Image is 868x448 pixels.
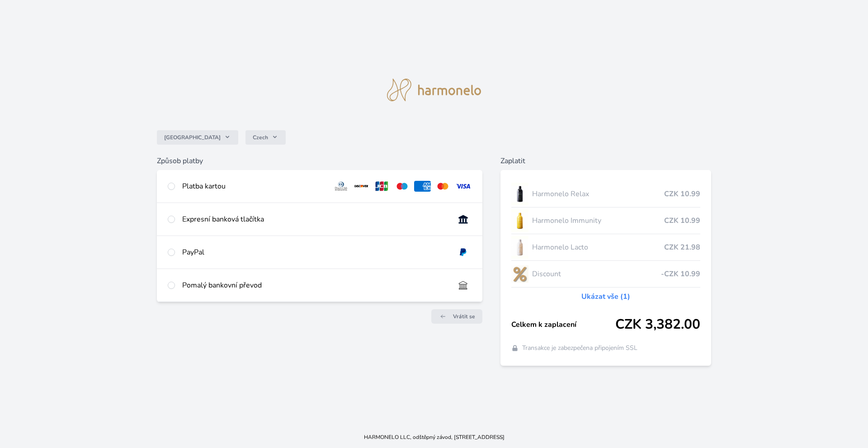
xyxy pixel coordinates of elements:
[434,181,451,192] img: mc.svg
[182,280,448,291] div: Pomalý bankovní převod
[157,156,482,166] h6: Způsob platby
[500,156,712,166] h6: Zaplatit
[455,247,472,258] img: paypal.svg
[455,181,472,192] img: visa.svg
[353,181,370,192] img: discover.svg
[511,209,528,232] img: IMMUNITY_se_stinem_x-lo.jpg
[431,309,482,324] a: Vrátit se
[182,214,448,225] div: Expresní banková tlačítka
[373,181,390,192] img: jcb.svg
[532,269,661,279] span: Discount
[664,242,700,253] span: CZK 21.98
[253,134,268,141] span: Czech
[615,316,700,333] span: CZK 3,382.00
[394,181,410,192] img: maestro.svg
[532,242,665,253] span: Harmonelo Lacto
[455,214,472,225] img: onlineBanking_CZ.svg
[333,181,349,192] img: diners.svg
[414,181,431,192] img: amex.svg
[511,183,528,205] img: CLEAN_RELAX_se_stinem_x-lo.jpg
[182,247,448,258] div: PayPal
[157,130,238,145] button: [GEOGRAPHIC_DATA]
[522,344,637,353] span: Transakce je zabezpečena připojením SSL
[455,280,472,291] img: bankTransfer_IBAN.svg
[661,269,700,279] span: -CZK 10.99
[532,215,665,226] span: Harmonelo Immunity
[532,189,665,199] span: Harmonelo Relax
[664,189,700,199] span: CZK 10.99
[581,291,630,302] a: Ukázat vše (1)
[245,130,286,145] button: Czech
[664,215,700,226] span: CZK 10.99
[182,181,326,192] div: Platba kartou
[511,263,528,285] img: discount-lo.png
[511,319,616,330] span: Celkem k zaplacení
[164,134,221,141] span: [GEOGRAPHIC_DATA]
[511,236,528,259] img: CLEAN_LACTO_se_stinem_x-hi-lo.jpg
[453,313,475,320] span: Vrátit se
[387,79,481,101] img: logo.svg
